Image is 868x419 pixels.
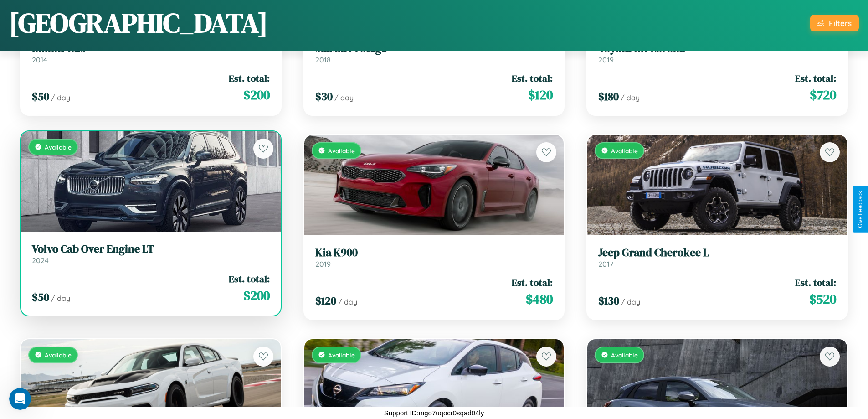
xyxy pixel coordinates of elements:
[621,297,640,306] span: / day
[611,147,638,155] span: Available
[9,4,268,41] h1: [GEOGRAPHIC_DATA]
[526,290,553,308] span: $ 480
[338,297,357,306] span: / day
[315,89,333,104] span: $ 30
[32,290,49,305] span: $ 50
[315,55,331,64] span: 2018
[32,55,47,64] span: 2014
[598,246,836,269] a: Jeep Grand Cherokee L2017
[384,407,484,419] p: Support ID: mgo7uqocr0sqad04ly
[9,388,31,410] iframe: Intercom live chat
[795,72,836,85] span: Est. total:
[32,243,270,265] a: Volvo Cab Over Engine LT2024
[229,272,270,285] span: Est. total:
[328,147,355,155] span: Available
[45,351,72,359] span: Available
[315,246,553,259] h3: Kia K900
[315,246,553,269] a: Kia K9002019
[243,86,270,104] span: $ 200
[598,55,614,64] span: 2019
[598,246,836,259] h3: Jeep Grand Cherokee L
[857,191,863,228] div: Give Feedback
[598,259,613,269] span: 2017
[334,93,354,102] span: / day
[45,143,72,151] span: Available
[243,286,270,305] span: $ 200
[598,293,619,308] span: $ 130
[32,42,270,64] a: Infiniti G202014
[795,276,836,289] span: Est. total:
[32,256,49,265] span: 2024
[512,276,553,289] span: Est. total:
[809,290,836,308] span: $ 520
[328,351,355,359] span: Available
[621,93,640,102] span: / day
[810,86,836,104] span: $ 720
[229,72,270,85] span: Est. total:
[51,294,70,303] span: / day
[315,293,336,308] span: $ 120
[51,93,70,102] span: / day
[315,259,331,269] span: 2019
[611,351,638,359] span: Available
[32,89,49,104] span: $ 50
[810,15,859,31] button: Filters
[829,18,852,28] div: Filters
[32,243,270,256] h3: Volvo Cab Over Engine LT
[315,42,553,64] a: Mazda Protege2018
[598,42,836,64] a: Toyota GR Corolla2019
[512,72,553,85] span: Est. total:
[598,89,619,104] span: $ 180
[528,86,553,104] span: $ 120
